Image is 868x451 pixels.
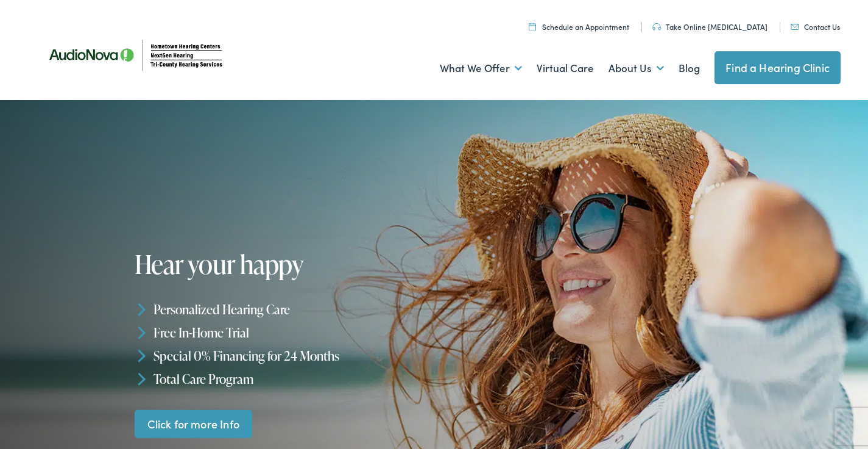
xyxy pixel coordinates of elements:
a: About Us [609,43,664,88]
a: Click for more Info [135,407,253,436]
h1: Hear your happy [135,248,439,276]
img: utility icon [791,21,799,27]
a: Take Online [MEDICAL_DATA] [652,19,767,29]
a: Contact Us [791,19,840,29]
a: Schedule an Appointment [529,19,629,29]
li: Special 0% Financing for 24 Months [135,342,439,365]
a: Blog [679,43,700,88]
a: Find a Hearing Clinic [715,49,841,82]
img: utility icon [652,21,661,28]
img: utility icon [529,20,536,28]
li: Total Care Program [135,364,439,388]
li: Personalized Hearing Care [135,295,439,319]
a: Virtual Care [537,43,594,88]
li: Free In-Home Trial [135,319,439,342]
a: What We Offer [440,43,522,88]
